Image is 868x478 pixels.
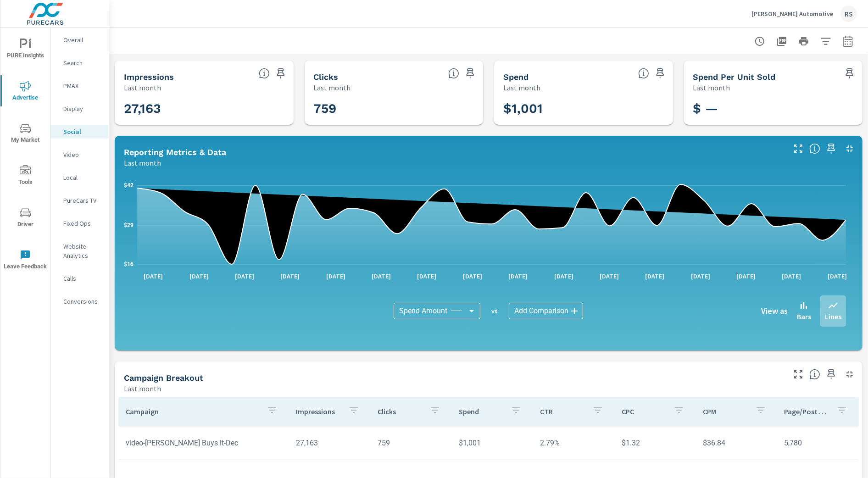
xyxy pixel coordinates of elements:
[289,431,370,455] td: 27,163
[842,66,857,81] span: Save this to your personalized report
[365,272,397,281] p: [DATE]
[791,141,806,156] button: Make Fullscreen
[50,194,109,207] div: PureCars TV
[751,10,833,18] p: [PERSON_NAME] Automotive
[693,72,776,82] h5: Spend Per Unit Sold
[540,407,584,416] p: CTR
[63,58,101,67] p: Search
[63,297,101,306] p: Conversions
[50,217,109,230] div: Fixed Ops
[3,250,47,272] span: Leave Feedback
[118,431,289,455] td: video-[PERSON_NAME] Buys It-Dec
[533,431,614,455] td: 2.79%
[693,82,730,93] p: Last month
[3,81,47,103] span: Advertise
[3,207,47,230] span: Driver
[622,407,666,416] p: CPC
[693,101,854,117] h3: $ —
[3,39,47,61] span: PURE Insights
[614,431,696,455] td: $1.32
[124,72,174,82] h5: Impressions
[639,272,671,281] p: [DATE]
[124,182,134,189] text: $42
[411,272,443,281] p: [DATE]
[824,367,839,382] span: Save this to your personalized report
[314,72,339,82] h5: Clicks
[370,431,451,455] td: 759
[50,102,109,116] div: Display
[3,123,47,145] span: My Market
[63,127,101,136] p: Social
[394,303,480,319] div: Spend Amount
[63,196,101,205] p: PureCars TV
[296,407,340,416] p: Impressions
[503,72,529,82] h5: Spend
[228,272,261,281] p: [DATE]
[463,66,478,81] span: Save this to your personalized report
[503,101,664,117] h3: $1,001
[842,367,857,382] button: Minimize Widget
[399,306,447,316] span: Spend Amount
[696,431,777,455] td: $36.84
[124,222,134,228] text: $29
[314,101,474,117] h3: 759
[63,274,101,283] p: Calls
[548,272,580,281] p: [DATE]
[502,272,534,281] p: [DATE]
[684,272,717,281] p: [DATE]
[378,407,422,416] p: Clicks
[480,307,509,315] p: vs
[50,171,109,184] div: Local
[842,141,857,156] button: Minimize Widget
[137,272,169,281] p: [DATE]
[273,66,288,81] span: Save this to your personalized report
[821,272,853,281] p: [DATE]
[795,32,813,50] button: Print Report
[791,367,806,382] button: Make Fullscreen
[320,272,352,281] p: [DATE]
[503,82,540,93] p: Last month
[63,219,101,228] p: Fixed Ops
[703,407,747,416] p: CPM
[124,157,161,168] p: Last month
[124,373,203,383] h5: Campaign Breakout
[124,82,161,93] p: Last month
[514,306,568,316] span: Add Comparison
[730,272,762,281] p: [DATE]
[809,369,820,380] span: This is a summary of Social performance results by campaign. Each column can be sorted.
[124,101,284,117] h3: 27,163
[314,82,351,93] p: Last month
[124,383,161,394] p: Last month
[777,431,858,455] td: 5,780
[809,143,820,154] span: Understand Social data over time and see how metrics compare to each other.
[259,68,270,79] span: The number of times an ad was shown on your behalf.
[63,242,101,260] p: Website Analytics
[63,81,101,90] p: PMAX
[825,311,841,322] p: Lines
[50,295,109,308] div: Conversions
[509,303,583,319] div: Add Comparison
[0,28,50,281] div: nav menu
[761,306,788,316] h6: View as
[50,125,109,139] div: Social
[274,272,306,281] p: [DATE]
[448,68,459,79] span: The number of times an ad was clicked by a consumer.
[593,272,625,281] p: [DATE]
[63,104,101,113] p: Display
[63,35,101,44] p: Overall
[50,79,109,93] div: PMAX
[840,6,857,22] div: RS
[776,272,808,281] p: [DATE]
[50,148,109,161] div: Video
[839,32,857,50] button: Select Date Range
[63,150,101,159] p: Video
[124,147,226,157] h5: Reporting Metrics & Data
[797,311,811,322] p: Bars
[126,407,259,416] p: Campaign
[638,68,649,79] span: The amount of money spent on advertising during the period.
[824,141,839,156] span: Save this to your personalized report
[653,66,668,81] span: Save this to your personalized report
[50,272,109,285] div: Calls
[63,173,101,182] p: Local
[459,407,503,416] p: Spend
